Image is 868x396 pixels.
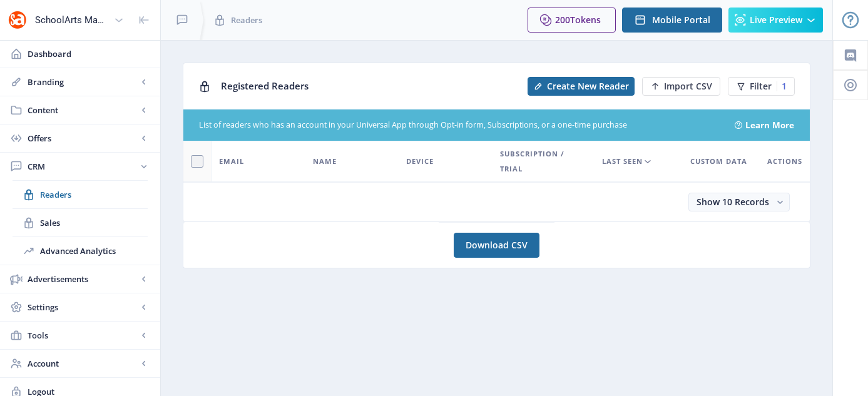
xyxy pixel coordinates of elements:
[13,181,148,208] a: Readers
[406,154,434,169] span: Device
[28,273,138,285] span: Advertisements
[570,14,601,26] span: Tokens
[454,233,539,258] a: Download CSV
[547,81,629,91] span: Create New Reader
[28,48,150,60] span: Dashboard
[183,63,810,222] app-collection-view: Registered Readers
[690,154,747,169] span: Custom Data
[688,193,790,211] button: Show 10 Records
[652,15,710,25] span: Mobile Portal
[697,196,769,208] span: Show 10 Records
[728,77,795,96] button: Filter1
[767,154,802,169] span: Actions
[8,10,28,30] img: properties.app_icon.png
[520,77,635,96] a: New page
[602,154,643,169] span: Last Seen
[28,357,138,370] span: Account
[40,245,148,257] span: Advanced Analytics
[28,160,138,173] span: CRM
[221,79,309,92] span: Registered Readers
[28,104,138,116] span: Content
[28,301,138,313] span: Settings
[750,81,772,91] span: Filter
[500,146,586,176] span: Subscription / Trial
[745,119,794,131] a: Learn More
[35,6,109,34] div: SchoolArts Magazine
[664,81,712,91] span: Import CSV
[777,81,787,91] div: 1
[28,329,138,342] span: Tools
[13,209,148,236] a: Sales
[642,77,720,96] button: Import CSV
[622,8,722,33] button: Mobile Portal
[528,77,635,96] button: Create New Reader
[750,15,802,25] span: Live Preview
[528,8,616,33] button: 200Tokens
[28,132,138,145] span: Offers
[40,188,148,201] span: Readers
[28,76,138,88] span: Branding
[219,154,244,169] span: Email
[728,8,823,33] button: Live Preview
[231,14,262,26] span: Readers
[40,216,148,229] span: Sales
[199,119,720,131] div: List of readers who has an account in your Universal App through Opt-in form, Subscriptions, or a...
[13,237,148,265] a: Advanced Analytics
[313,154,337,169] span: Name
[635,77,720,96] a: New page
